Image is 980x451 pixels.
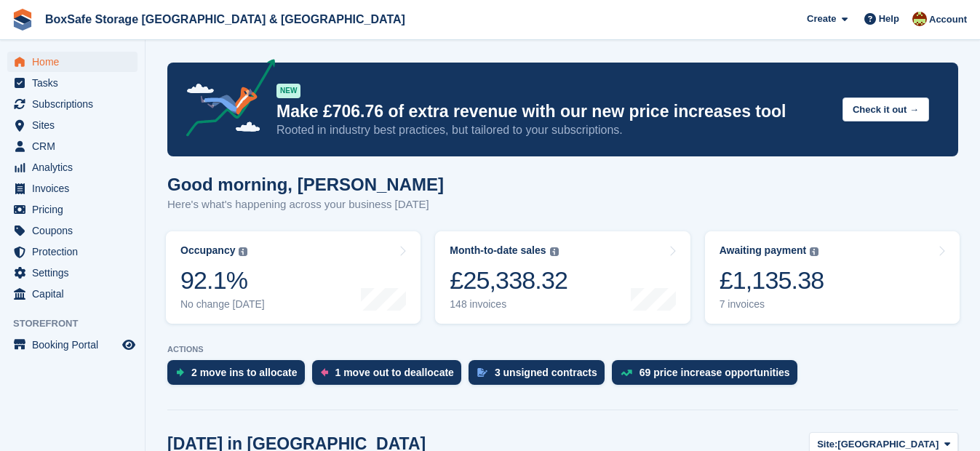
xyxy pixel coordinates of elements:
[32,242,119,262] span: Protection
[435,231,690,324] a: Month-to-date sales £25,338.32 148 invoices
[32,52,119,72] span: Home
[174,59,276,142] img: price-adjustments-announcement-icon-8257ccfd72463d97f412b2fc003d46551f7dbcb40ab6d574587a9cd5c0d94...
[640,367,790,378] div: 69 price increase opportunities
[32,94,119,114] span: Subscriptions
[7,335,138,355] a: menu
[32,157,119,177] span: Analytics
[32,263,119,283] span: Settings
[612,360,805,392] a: 69 price increase opportunities
[13,316,145,331] span: Storefront
[7,73,138,93] a: menu
[335,367,454,378] div: 1 move out to deallocate
[12,9,33,31] img: stora-icon-8386f47178a22dfd0bd8f6a31ec36ba5ce8667c1dd55bd0f319d3a0aa187defe.svg
[7,178,138,199] a: menu
[312,360,469,392] a: 1 move out to deallocate
[879,12,899,26] span: Help
[550,247,559,256] img: icon-info-grey-7440780725fd019a000dd9b08b2336e03edf1995a4989e88bcd33f0948082b44.svg
[7,136,138,156] a: menu
[39,7,411,31] a: BoxSafe Storage [GEOGRAPHIC_DATA] & [GEOGRAPHIC_DATA]
[32,115,119,135] span: Sites
[842,97,929,121] button: Check it out →
[810,247,818,256] img: icon-info-grey-7440780725fd019a000dd9b08b2336e03edf1995a4989e88bcd33f0948082b44.svg
[180,244,235,257] div: Occupancy
[180,298,265,311] div: No change [DATE]
[7,199,138,220] a: menu
[32,220,119,241] span: Coupons
[176,368,184,377] img: move_ins_to_allocate_icon-fdf77a2bb77ea45bf5b3d319d69a93e2d87916cf1d5bf7949dd705db3b84f3ca.svg
[32,335,119,355] span: Booking Portal
[807,12,836,26] span: Create
[32,199,119,220] span: Pricing
[7,284,138,304] a: menu
[929,12,967,27] span: Account
[621,370,632,376] img: price_increase_opportunities-93ffe204e8149a01c8c9dc8f82e8f89637d9d84a8eef4429ea346261dce0b2c0.svg
[166,231,421,324] a: Occupancy 92.1% No change [DATE]
[7,263,138,283] a: menu
[7,115,138,135] a: menu
[321,368,328,377] img: move_outs_to_deallocate_icon-f764333ba52eb49d3ac5e1228854f67142a1ed5810a6f6cc68b1a99e826820c5.svg
[276,84,300,98] div: NEW
[167,196,444,213] p: Here's what's happening across your business [DATE]
[450,266,567,295] div: £25,338.32
[477,368,487,377] img: contract_signature_icon-13c848040528278c33f63329250d36e43548de30e8caae1d1a13099fd9432cc5.svg
[495,367,597,378] div: 3 unsigned contracts
[720,266,824,295] div: £1,135.38
[720,244,807,257] div: Awaiting payment
[7,52,138,72] a: menu
[167,360,312,392] a: 2 move ins to allocate
[912,12,927,26] img: Kim
[469,360,612,392] a: 3 unsigned contracts
[7,220,138,241] a: menu
[120,336,138,354] a: Preview store
[705,231,960,324] a: Awaiting payment £1,135.38 7 invoices
[720,298,824,311] div: 7 invoices
[167,345,958,354] p: ACTIONS
[276,101,831,122] p: Make £706.76 of extra revenue with our new price increases tool
[450,244,546,257] div: Month-to-date sales
[7,157,138,177] a: menu
[180,266,265,295] div: 92.1%
[7,94,138,114] a: menu
[450,298,567,311] div: 148 invoices
[32,284,119,304] span: Capital
[32,178,119,199] span: Invoices
[276,122,831,138] p: Rooted in industry best practices, but tailored to your subscriptions.
[32,136,119,156] span: CRM
[167,175,444,194] h1: Good morning, [PERSON_NAME]
[239,247,247,256] img: icon-info-grey-7440780725fd019a000dd9b08b2336e03edf1995a4989e88bcd33f0948082b44.svg
[7,242,138,262] a: menu
[191,367,298,378] div: 2 move ins to allocate
[32,73,119,93] span: Tasks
